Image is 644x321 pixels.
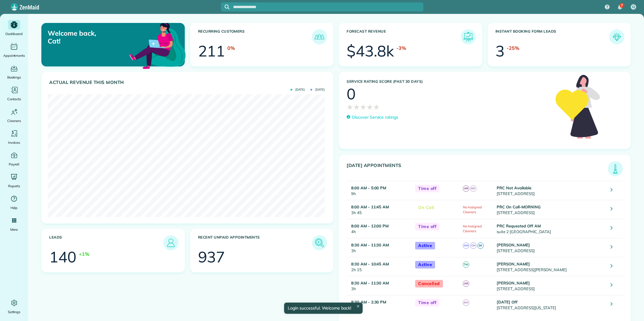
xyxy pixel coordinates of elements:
strong: [PERSON_NAME] [497,281,530,285]
span: Bookings [7,74,21,80]
div: 140 [49,249,76,265]
div: 937 [198,249,225,265]
td: [STREET_ADDRESS][US_STATE] [495,295,606,314]
p: Welcome back, Cat! [48,29,139,45]
h3: Recent unpaid appointments [198,235,312,250]
strong: 8:00 AM - 12:00 PM [351,223,389,228]
span: Active [415,242,435,249]
td: 3h 45 [347,200,412,219]
strong: PRC On Call-MORNING [497,204,540,209]
img: icon_recurring_customers-cf858462ba22bcd05b5a5880d41d6543d210077de5bb9ebc9590e49fd87d84ed.png [313,31,325,43]
img: icon_forecast_revenue-8c13a41c7ed35a8dcfafea3cbb826a0462acb37728057bba2d056411b612bbbe.png [462,31,474,43]
h3: Recurring Customers [198,29,312,44]
td: 3h [347,238,412,257]
a: Settings [2,298,26,315]
img: icon_todays_appointments-901f7ab196bb0bea1936b74009e4eb5ffbc2d2711fa7634e0d609ed5ef32b18b.png [609,163,621,175]
span: 7 [621,3,623,8]
div: -25% [507,44,519,52]
h3: Actual Revenue this month [49,80,327,85]
span: ★ [360,101,367,112]
img: icon_form_leads-04211a6a04a5b2264e4ee56bc0799ec3eb69b7e499cbb523a139df1d13a81ae0.png [611,31,623,43]
strong: 8:00 AM - 5:00 PM [351,185,386,190]
div: 0% [227,44,235,52]
td: [STREET_ADDRESS] [495,276,606,295]
div: +1% [79,250,89,258]
strong: 8:30 AM - 11:30 AM [351,281,389,285]
div: Login successful. Welcome back! [284,303,363,314]
td: [STREET_ADDRESS][PERSON_NAME] [495,257,606,276]
a: Cleaners [2,107,26,124]
a: Reports [2,172,26,189]
strong: 8:00 AM - 11:45 AM [351,204,389,209]
div: 7 unread notifications [614,1,626,14]
img: dashboard_welcome-42a62b7d889689a78055ac9021e634bf52bae3f8056760290aed330b23ab8690.png [128,16,187,75]
span: Payroll [9,161,20,167]
span: CH [470,242,476,249]
img: icon_leads-1bed01f49abd5b7fead27621c3d59655bb73ed531f8eeb49469d10e621d6b896.png [165,237,177,249]
span: AH [463,300,469,306]
strong: PRC Requested Off AM [497,223,540,228]
span: AM [463,242,469,249]
td: [STREET_ADDRESS] [495,181,606,200]
td: suite 2 [GEOGRAPHIC_DATA] [495,219,606,238]
td: 4h [347,219,412,238]
td: 3h [347,276,412,295]
span: Appointments [3,53,25,59]
span: TM [463,262,469,268]
span: On Call [415,204,437,211]
div: 211 [198,43,225,59]
strong: [PERSON_NAME] [497,242,530,247]
img: icon_unpaid_appointments-47b8ce3997adf2238b356f14209ab4cced10bd1f174958f3ca8f1d0dd7fffeee.png [313,237,325,249]
span: Active [415,261,435,268]
a: Bookings [2,63,26,80]
span: Cleaners [7,118,21,124]
td: [STREET_ADDRESS] [495,200,606,219]
h3: Instant Booking Form Leads [495,29,610,44]
span: Time off [415,185,439,192]
div: 3 [495,43,505,59]
a: Discover Service ratings [347,114,398,120]
a: Invoices [2,129,26,146]
span: Dashboard [5,31,23,37]
span: Help [11,205,18,211]
span: CJ [632,5,635,9]
a: Dashboard [2,20,26,37]
td: 2h 15 [347,257,412,276]
span: ★ [373,101,380,112]
div: $43.8k [347,43,394,59]
strong: 8:30 AM - 10:45 AM [351,262,389,266]
td: 9h [347,181,412,200]
h3: Service Rating score (past 30 days) [347,79,549,84]
span: Time off [415,223,439,230]
h3: Forecast Revenue [347,29,461,44]
span: No Assigned Cleaners [463,224,482,233]
svg: Focus search [225,5,229,9]
span: Contacts [7,96,21,102]
strong: [PERSON_NAME] [497,262,530,266]
td: 6h [347,295,412,314]
h3: [DATE] Appointments [347,163,608,176]
a: Payroll [2,150,26,167]
span: Invoices [8,140,20,146]
span: ★ [353,101,360,112]
strong: 8:30 AM - 2:30 PM [351,300,386,304]
span: SA [477,242,484,249]
span: More [10,226,18,233]
strong: [DATE] Off [497,300,517,304]
strong: PRC Not Available [497,185,531,190]
a: Appointments [2,42,26,59]
span: AR [463,281,469,287]
span: No Assigned Cleaners [463,205,482,214]
td: [STREET_ADDRESS] [495,238,606,257]
span: Reports [8,183,20,189]
div: 0 [347,86,356,101]
h3: Leads [49,235,163,250]
span: [DATE] [290,88,305,91]
span: Time off [415,299,439,307]
a: Contacts [2,85,26,102]
a: Help [2,194,26,211]
span: AR [463,185,469,192]
span: ★ [347,101,353,112]
span: ★ [367,101,373,112]
button: Focus search [221,5,229,9]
